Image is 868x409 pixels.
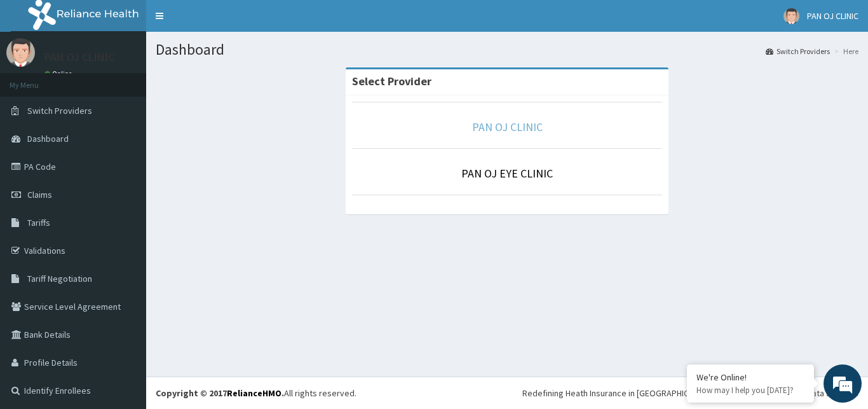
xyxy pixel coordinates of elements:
strong: Select Provider [352,74,431,88]
a: RelianceHMO [227,387,281,399]
span: Switch Providers [27,105,92,116]
a: PAN OJ EYE CLINIC [461,166,553,181]
img: User Image [783,8,799,24]
strong: Copyright © 2017 . [156,387,284,399]
h1: Dashboard [156,41,858,58]
footer: All rights reserved. [146,377,868,409]
img: d_794563401_company_1708531726252_794563401 [24,64,51,95]
li: Here [831,46,858,57]
img: User Image [6,38,35,67]
span: We're online! [74,123,175,252]
span: Tariffs [27,217,50,228]
div: Chat with us now [66,71,214,88]
div: Redefining Heath Insurance in [GEOGRAPHIC_DATA] using Telemedicine and Data Science! [522,387,858,399]
div: Minimize live chat window [208,6,239,37]
p: How may I help you today? [696,385,804,396]
span: PAN OJ CLINIC [807,10,858,22]
a: Online [44,69,75,78]
div: We're Online! [696,371,804,383]
span: Tariff Negotiation [27,273,92,284]
textarea: Type your message and hit 'Enter' [6,274,242,318]
span: Dashboard [27,133,69,144]
a: PAN OJ CLINIC [472,120,543,134]
span: Claims [27,189,52,200]
a: Switch Providers [766,46,830,57]
p: PAN OJ CLINIC [44,52,114,63]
